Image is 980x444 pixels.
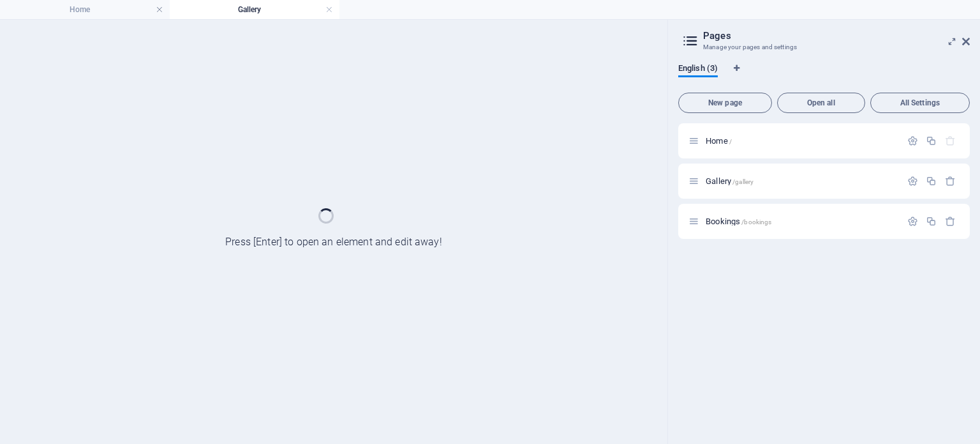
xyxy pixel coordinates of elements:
[907,216,918,227] div: Settings
[741,218,771,226] span: /bookings
[926,216,937,227] div: Duplicate
[678,63,970,88] div: Language Tabs
[684,99,766,107] span: New page
[907,176,918,187] div: Settings
[876,99,964,107] span: All Settings
[945,216,956,227] div: Remove
[706,136,732,146] span: Click to open page
[926,176,937,187] div: Duplicate
[945,135,956,146] div: The startpage cannot be deleted
[678,93,772,113] button: New page
[870,93,970,113] button: All Settings
[702,137,901,145] div: Home/
[706,217,771,226] span: Click to open page
[170,3,339,17] h4: Gallery
[706,176,754,186] span: Click to open page
[783,99,859,107] span: Open all
[907,135,918,146] div: Settings
[732,178,754,185] span: /gallery
[703,42,944,53] h3: Manage your pages and settings
[926,135,937,146] div: Duplicate
[703,30,970,42] h2: Pages
[777,93,865,113] button: Open all
[702,177,901,185] div: Gallery/gallery
[729,138,732,145] span: /
[702,217,901,226] div: Bookings/bookings
[678,61,718,79] span: English (3)
[945,176,956,187] div: Remove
